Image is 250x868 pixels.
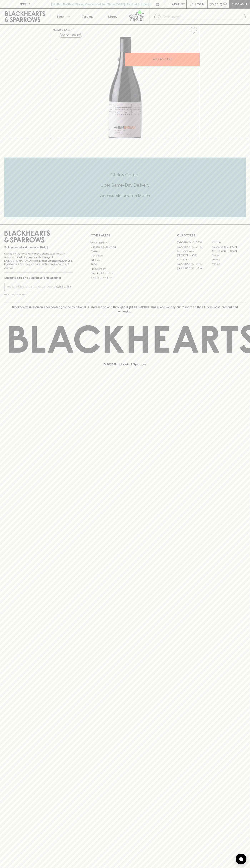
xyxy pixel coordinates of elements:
[210,2,218,6] p: $0.00
[188,26,198,35] button: Add to wishlist
[19,2,31,6] p: FIND US
[53,28,61,31] a: HOME
[82,14,93,19] p: Tastings
[177,258,211,262] a: Fitzroy North
[50,9,75,24] button: Shop
[55,283,73,291] button: SUBSCRIBE
[177,240,211,245] a: [GEOGRAPHIC_DATA]
[108,14,117,19] p: Stores
[224,3,226,5] p: 0
[7,284,55,290] input: e.g. jane@blackheartsandsparrows.com.au
[239,857,243,861] img: bubble-icon
[4,293,73,296] p: We will never spam you
[4,276,73,280] p: Subscribe to The Blackhearts Newsletter
[177,245,211,249] a: [GEOGRAPHIC_DATA]
[4,252,73,270] p: It is against the law to sell or supply alcohol to, or to obtain alcohol on behalf of a person un...
[177,262,211,266] a: [GEOGRAPHIC_DATA]
[91,233,159,238] p: OTHER AREAS
[56,285,71,289] p: SUBSCRIBE
[75,9,100,24] a: Tastings
[91,240,159,245] a: Bottle Drop FAQ's
[125,53,200,66] button: ADD TO CART
[211,245,246,249] a: [GEOGRAPHIC_DATA]
[211,253,246,258] a: Fitzroy
[91,254,159,258] a: Contact Us
[91,258,159,262] a: Gift Cards
[195,2,204,6] p: Login
[177,233,246,238] p: OUR STORES
[211,262,246,266] a: Prahran
[39,259,72,262] strong: Liquor License #32064953
[4,172,246,178] h5: Click & Collect
[56,14,64,19] p: Shop
[7,305,243,313] p: Blackhearts & Sparrows acknowledges the traditional Custodians of land throughout [GEOGRAPHIC_DAT...
[91,271,159,275] a: Shipping Information
[4,182,246,188] h5: Uber Same-Day Delivery
[4,193,246,198] h5: Across Melbourne Metro
[91,249,159,253] a: Careers
[211,258,246,262] a: Geelong
[211,240,246,245] a: Braddon
[211,249,246,253] a: [GEOGRAPHIC_DATA]
[59,33,82,38] button: Add to wishlist
[91,275,159,280] a: Terms & Conditions
[177,253,211,258] a: [PERSON_NAME]
[153,57,172,61] p: ADD TO CART
[4,158,246,217] div: Call to action block
[50,37,200,138] img: 37602.png
[177,266,211,270] a: [GEOGRAPHIC_DATA]
[4,245,73,249] p: Sibling owned and run since [DATE]
[231,2,247,6] p: Checkout
[91,267,159,271] a: Privacy Policy
[64,28,72,31] a: SHOP
[100,9,125,24] a: Stores
[172,2,185,6] p: Wishlist
[91,245,159,249] a: Business & Bulk Gifting
[163,14,243,20] input: Try "Pinot noir"
[177,249,211,253] a: Brunswick West
[91,262,159,267] a: FAQ's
